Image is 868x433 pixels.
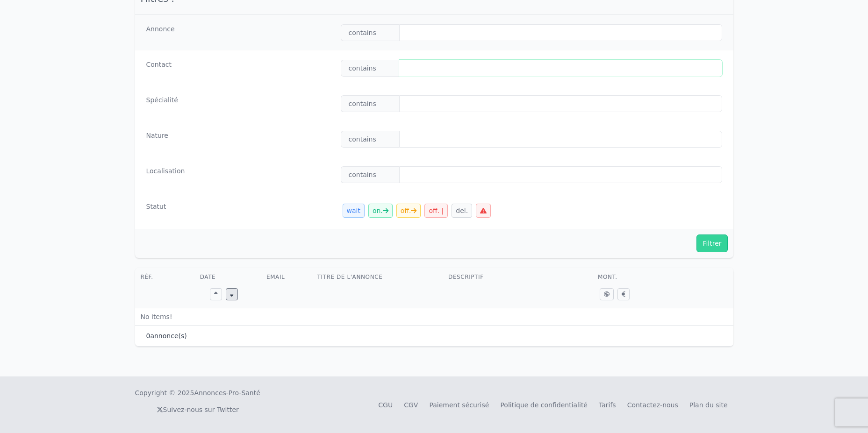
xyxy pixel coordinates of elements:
[343,204,365,218] button: wait
[135,268,187,308] th: Réf.
[396,204,421,218] button: off.
[378,401,393,409] a: CGU
[599,401,616,409] a: Tarifs
[146,202,333,220] dt: Statut
[341,24,400,41] span: contains
[146,60,333,77] dt: Contact
[146,95,333,112] dt: Spécialité
[341,60,400,77] span: contains
[311,268,443,308] th: Titre de l'annonce
[135,388,260,398] div: Copyright © 2025
[627,401,678,409] a: Contactez-nous
[194,388,260,398] a: Annonces-Pro-Santé
[424,204,448,218] button: off. |
[429,401,489,409] a: Paiement sécurisé
[261,268,311,308] th: Email
[500,401,588,409] a: Politique de confidentialité
[341,166,400,183] span: contains
[146,131,333,148] dt: Nature
[452,204,472,218] button: del.
[146,166,333,183] dt: Localisation
[146,331,187,341] p: annonce(s)
[598,273,643,284] div: Mont.
[193,273,223,284] div: Date
[696,234,727,252] button: Filtrer
[443,268,592,308] th: Descriptif
[341,95,400,112] span: contains
[404,401,418,409] a: CGV
[146,332,151,340] span: 0
[368,204,393,218] button: on.
[689,401,728,409] a: Plan du site
[135,308,733,326] td: No items!
[157,406,239,413] a: Suivez-nous sur Twitter
[146,24,333,41] dt: Annonce
[341,131,400,148] span: contains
